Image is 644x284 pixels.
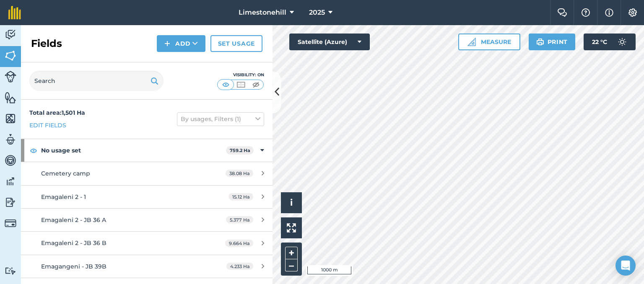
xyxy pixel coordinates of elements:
h2: Fields [31,37,62,50]
img: svg+xml;base64,PD94bWwgdmVyc2lvbj0iMS4wIiBlbmNvZGluZz0idXRmLTgiPz4KPCEtLSBHZW5lcmF0b3I6IEFkb2JlIE... [5,133,16,146]
img: fieldmargin Logo [8,6,21,19]
strong: 759.2 Ha [230,147,250,153]
a: Emagangeni - JB 39B4.233 Ha [21,255,273,278]
div: Visibility: On [217,72,264,78]
img: svg+xml;base64,PHN2ZyB4bWxucz0iaHR0cDovL3d3dy53My5vcmcvMjAwMC9zdmciIHdpZHRoPSIxOSIgaGVpZ2h0PSIyNC... [536,37,544,47]
img: svg+xml;base64,PHN2ZyB4bWxucz0iaHR0cDovL3d3dy53My5vcmcvMjAwMC9zdmciIHdpZHRoPSI1MCIgaGVpZ2h0PSI0MC... [236,80,246,89]
img: svg+xml;base64,PHN2ZyB4bWxucz0iaHR0cDovL3d3dy53My5vcmcvMjAwMC9zdmciIHdpZHRoPSI1MCIgaGVpZ2h0PSI0MC... [251,80,261,89]
img: svg+xml;base64,PD94bWwgdmVyc2lvbj0iMS4wIiBlbmNvZGluZz0idXRmLTgiPz4KPCEtLSBHZW5lcmF0b3I6IEFkb2JlIE... [5,154,16,167]
img: svg+xml;base64,PHN2ZyB4bWxucz0iaHR0cDovL3d3dy53My5vcmcvMjAwMC9zdmciIHdpZHRoPSI1NiIgaGVpZ2h0PSI2MC... [5,91,16,104]
div: No usage set759.2 Ha [21,139,273,162]
button: Measure [458,34,520,50]
img: Two speech bubbles overlapping with the left bubble in the forefront [557,8,567,17]
a: Edit fields [29,121,66,130]
span: 4.233 Ha [226,263,253,270]
span: Emagangeni - JB 39B [41,263,106,270]
button: Satellite (Azure) [289,34,370,50]
img: A cog icon [628,8,638,17]
span: Emagaleni 2 - JB 36 B [41,239,106,247]
a: Set usage [210,35,262,52]
button: By usages, Filters (1) [177,112,264,126]
span: 9.664 Ha [225,240,253,247]
button: – [285,259,298,271]
img: svg+xml;base64,PHN2ZyB4bWxucz0iaHR0cDovL3d3dy53My5vcmcvMjAwMC9zdmciIHdpZHRoPSI1MCIgaGVpZ2h0PSI0MC... [221,80,231,89]
img: svg+xml;base64,PHN2ZyB4bWxucz0iaHR0cDovL3d3dy53My5vcmcvMjAwMC9zdmciIHdpZHRoPSIxOCIgaGVpZ2h0PSIyNC... [30,145,37,155]
strong: No usage set [41,139,226,162]
img: svg+xml;base64,PD94bWwgdmVyc2lvbj0iMS4wIiBlbmNvZGluZz0idXRmLTgiPz4KPCEtLSBHZW5lcmF0b3I6IEFkb2JlIE... [5,28,16,41]
span: 22 ° C [592,34,607,50]
a: Emagaleni 2 - JB 36 B9.664 Ha [21,232,273,254]
span: 15.12 Ha [229,193,253,200]
span: i [290,197,293,208]
a: Emagaleni 2 - JB 36 A5.377 Ha [21,209,273,231]
img: svg+xml;base64,PHN2ZyB4bWxucz0iaHR0cDovL3d3dy53My5vcmcvMjAwMC9zdmciIHdpZHRoPSIxNCIgaGVpZ2h0PSIyNC... [164,39,170,49]
span: Cemetery camp [41,170,90,177]
span: 2025 [309,8,325,18]
span: 5.377 Ha [226,216,253,223]
img: svg+xml;base64,PD94bWwgdmVyc2lvbj0iMS4wIiBlbmNvZGluZz0idXRmLTgiPz4KPCEtLSBHZW5lcmF0b3I6IEFkb2JlIE... [5,217,16,229]
button: 22 °C [584,34,636,50]
img: A question mark icon [581,8,591,17]
span: Emagaleni 2 - 1 [41,193,86,201]
a: Emagaleni 2 - 115.12 Ha [21,186,273,208]
img: Four arrows, one pointing top left, one top right, one bottom right and the last bottom left [287,223,296,232]
div: Open Intercom Messenger [615,256,636,276]
img: svg+xml;base64,PD94bWwgdmVyc2lvbj0iMS4wIiBlbmNvZGluZz0idXRmLTgiPz4KPCEtLSBHZW5lcmF0b3I6IEFkb2JlIE... [5,267,16,275]
strong: Total area : 1,501 Ha [29,109,85,116]
span: Emagaleni 2 - JB 36 A [41,216,106,224]
img: svg+xml;base64,PD94bWwgdmVyc2lvbj0iMS4wIiBlbmNvZGluZz0idXRmLTgiPz4KPCEtLSBHZW5lcmF0b3I6IEFkb2JlIE... [5,175,16,188]
span: 38.08 Ha [226,170,253,177]
button: i [281,192,302,213]
img: svg+xml;base64,PHN2ZyB4bWxucz0iaHR0cDovL3d3dy53My5vcmcvMjAwMC9zdmciIHdpZHRoPSIxNyIgaGVpZ2h0PSIxNy... [605,8,613,18]
button: + [285,247,298,259]
img: svg+xml;base64,PD94bWwgdmVyc2lvbj0iMS4wIiBlbmNvZGluZz0idXRmLTgiPz4KPCEtLSBHZW5lcmF0b3I6IEFkb2JlIE... [5,71,16,83]
a: Cemetery camp38.08 Ha [21,162,273,185]
img: svg+xml;base64,PHN2ZyB4bWxucz0iaHR0cDovL3d3dy53My5vcmcvMjAwMC9zdmciIHdpZHRoPSI1NiIgaGVpZ2h0PSI2MC... [5,112,16,125]
button: Add [157,35,205,52]
img: svg+xml;base64,PD94bWwgdmVyc2lvbj0iMS4wIiBlbmNvZGluZz0idXRmLTgiPz4KPCEtLSBHZW5lcmF0b3I6IEFkb2JlIE... [5,196,16,209]
button: Print [529,34,576,50]
img: svg+xml;base64,PD94bWwgdmVyc2lvbj0iMS4wIiBlbmNvZGluZz0idXRmLTgiPz4KPCEtLSBHZW5lcmF0b3I6IEFkb2JlIE... [614,34,631,50]
img: svg+xml;base64,PHN2ZyB4bWxucz0iaHR0cDovL3d3dy53My5vcmcvMjAwMC9zdmciIHdpZHRoPSI1NiIgaGVpZ2h0PSI2MC... [5,49,16,62]
img: Ruler icon [467,38,476,46]
span: Limestonehill [239,8,286,18]
img: svg+xml;base64,PHN2ZyB4bWxucz0iaHR0cDovL3d3dy53My5vcmcvMjAwMC9zdmciIHdpZHRoPSIxOSIgaGVpZ2h0PSIyNC... [151,76,158,86]
input: Search [29,71,164,91]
